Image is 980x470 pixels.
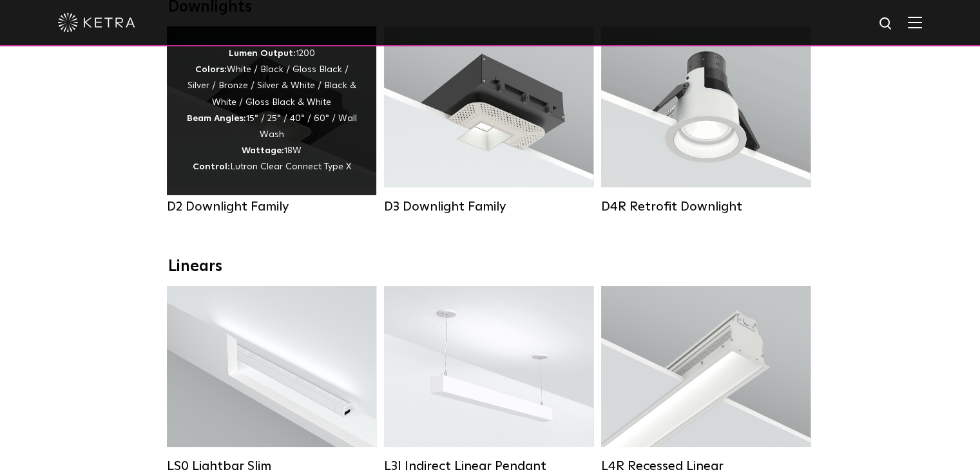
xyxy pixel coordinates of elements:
[242,146,284,155] strong: Wattage:
[167,26,376,214] a: D2 Downlight Family Lumen Output:1200Colors:White / Black / Gloss Black / Silver / Bronze / Silve...
[193,162,230,171] strong: Control:
[195,65,227,74] strong: Colors:
[230,162,351,171] span: Lutron Clear Connect Type X
[58,13,135,32] img: ketra-logo-2019-white
[601,26,811,214] a: D4R Retrofit Downlight Lumen Output:800Colors:White / BlackBeam Angles:15° / 25° / 40° / 60°Watta...
[908,16,922,28] img: Hamburger%20Nav.svg
[601,199,811,214] div: D4R Retrofit Downlight
[384,26,593,214] a: D3 Downlight Family Lumen Output:700 / 900 / 1100Colors:White / Black / Silver / Bronze / Paintab...
[186,46,357,176] div: 1200 White / Black / Gloss Black / Silver / Bronze / Silver & White / Black & White / Gloss Black...
[229,49,296,58] strong: Lumen Output:
[167,199,376,214] div: D2 Downlight Family
[878,16,894,32] img: search icon
[384,199,593,214] div: D3 Downlight Family
[187,114,246,123] strong: Beam Angles:
[168,258,812,276] div: Linears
